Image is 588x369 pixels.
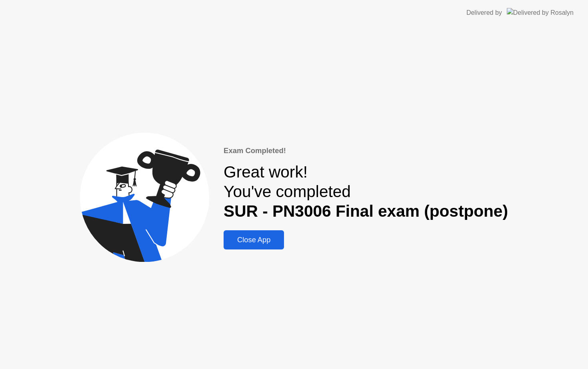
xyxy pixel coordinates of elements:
div: Close App [226,235,282,244]
div: Great work! You've completed [224,162,508,221]
img: Delivered by Rosalyn [507,8,574,17]
b: SUR - PN3006 Final exam (postpone) [224,202,508,220]
button: Close App [224,230,284,249]
div: Exam Completed! [224,145,508,156]
div: Delivered by [466,8,502,18]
